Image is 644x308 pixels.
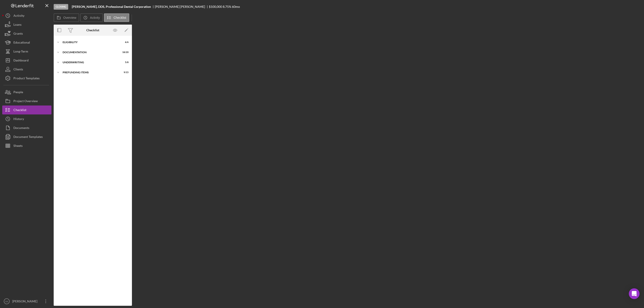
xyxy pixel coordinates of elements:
[13,47,28,57] div: Long-Term
[13,29,23,39] div: Grants
[13,11,24,21] div: Activity
[2,65,51,74] button: Clients
[54,13,79,22] button: Overview
[114,16,126,19] label: Checklist
[13,97,38,107] div: Project Overview
[13,132,43,142] div: Document Templates
[54,4,68,10] div: Closing
[2,11,51,20] button: Activity
[13,141,23,151] div: Sheets
[2,88,51,97] button: People
[2,56,51,65] button: Dashboard
[63,71,117,74] div: Prefunding Items
[2,123,51,132] button: Documents
[2,297,51,306] button: SS[PERSON_NAME]
[13,20,21,30] div: Loans
[2,97,51,105] button: Project Overview
[2,20,51,29] button: Loans
[121,41,129,44] div: 6 / 6
[121,51,129,54] div: 18 / 20
[13,114,24,124] div: History
[2,74,51,83] button: Product Templates
[2,132,51,141] button: Document Templates
[13,65,23,75] div: Clients
[90,16,100,19] label: Activity
[63,16,76,19] label: Overview
[63,61,117,64] div: Underwriting
[121,61,129,64] div: 5 / 8
[13,38,30,48] div: Educational
[155,5,209,8] div: [PERSON_NAME] [PERSON_NAME]
[63,41,117,44] div: Eligibility
[13,123,29,133] div: Documents
[2,29,51,38] button: Grants
[11,297,40,307] div: [PERSON_NAME]
[2,114,51,123] button: History
[232,5,240,8] div: 60 mo
[121,71,129,74] div: 9 / 15
[13,74,40,84] div: Product Templates
[2,105,51,114] button: Checklist
[13,88,23,98] div: People
[2,38,51,47] button: Educational
[223,5,231,8] div: 8.75 %
[209,5,222,8] div: $100,000
[5,300,8,303] text: SS
[72,5,151,8] b: [PERSON_NAME], DDS, Professional Dental Corporation
[86,28,99,32] div: Checklist
[13,56,29,66] div: Dashboard
[2,141,51,150] button: Sheets
[104,13,129,22] button: Checklist
[629,288,640,299] div: Open Intercom Messenger
[13,105,26,116] div: Checklist
[80,13,103,22] button: Activity
[63,51,117,54] div: Documentation
[2,47,51,56] button: Long-Term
